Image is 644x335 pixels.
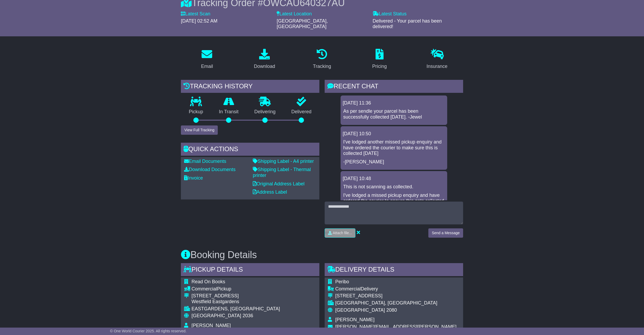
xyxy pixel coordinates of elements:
span: 2036 [242,313,253,318]
span: © One World Courier 2025. All rights reserved. [110,329,187,333]
span: [PERSON_NAME] [192,323,231,328]
span: [GEOGRAPHIC_DATA], [GEOGRAPHIC_DATA] [277,18,328,29]
a: Shipping Label - A4 printer [253,159,314,164]
label: Latest Scan [181,11,210,17]
a: Shipping Label - Thermal printer [253,167,311,178]
span: Peribo [335,279,349,284]
p: I've lodged another missed pickup enquiry and have ordered the courier to make sure this is colle... [343,139,445,156]
span: Delivered - Your parcel has been delivered! [373,18,442,29]
p: I've lodged a missed pickup enquiry and have ordered the courier to ensure this gets collected [D... [343,193,445,210]
button: View Full Tracking [181,125,218,135]
span: Read On Books [192,279,225,284]
a: Invoice [184,175,203,181]
h3: Booking Details [181,250,463,260]
div: [DATE] 10:50 [343,131,445,137]
div: Pickup [192,286,280,292]
div: Westfield Eastgardens [192,299,280,305]
div: Email [201,63,213,70]
p: Delivered [284,109,320,115]
a: Tracking [310,47,334,72]
span: Commercial [335,286,361,292]
a: Address Label [253,189,287,195]
div: Pickup Details [181,263,319,277]
div: Insurance [427,63,447,70]
a: Email [198,47,216,72]
span: Commercial [192,286,217,292]
div: [DATE] 10:48 [343,176,445,182]
div: [STREET_ADDRESS] [335,293,460,299]
span: [DATE] 02:52 AM [181,18,217,24]
a: Pricing [369,47,390,72]
div: Download [254,63,275,70]
div: Quick Actions [181,143,319,157]
a: Download [250,47,279,72]
a: Original Address Label [253,181,304,186]
div: RECENT CHAT [325,80,463,94]
p: As per sendle your parcel has been successfully collected [DATE]. -Jewel [343,108,445,120]
a: Download Documents [184,167,236,172]
p: In Transit [211,109,247,115]
label: Latest Location [277,11,312,17]
span: [PERSON_NAME] [335,317,375,322]
label: Latest Status [373,11,407,17]
div: [STREET_ADDRESS] [192,293,280,299]
p: Pickup [181,109,211,115]
span: 2080 [386,307,397,313]
div: Pricing [372,63,387,70]
span: [GEOGRAPHIC_DATA] [335,307,385,313]
div: Tracking history [181,80,319,94]
p: Delivering [246,109,284,115]
div: [GEOGRAPHIC_DATA], [GEOGRAPHIC_DATA] [335,300,460,306]
div: Delivery Details [325,263,463,277]
div: [DATE] 11:36 [343,100,445,106]
a: Email Documents [184,159,226,164]
span: [GEOGRAPHIC_DATA] [192,313,241,318]
div: EASTGARDENS, [GEOGRAPHIC_DATA] [192,306,280,312]
p: -[PERSON_NAME] [343,159,445,165]
p: This is not scanning as collected. [343,184,445,190]
button: Send a Message [428,228,463,238]
a: Insurance [423,47,451,72]
div: Delivery [335,286,460,292]
div: Tracking [313,63,331,70]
